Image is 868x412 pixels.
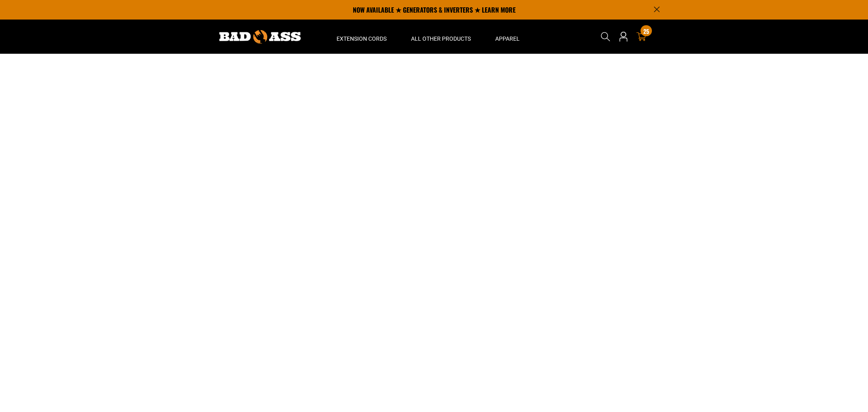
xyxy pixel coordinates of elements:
img: Bad Ass Extension Cords [219,30,301,44]
span: Apparel [495,35,520,42]
summary: Apparel [483,20,532,54]
summary: Extension Cords [324,20,399,54]
span: Extension Cords [337,35,387,42]
summary: All Other Products [399,20,483,54]
span: 25 [643,28,649,34]
span: All Other Products [411,35,471,42]
summary: Search [599,30,612,43]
